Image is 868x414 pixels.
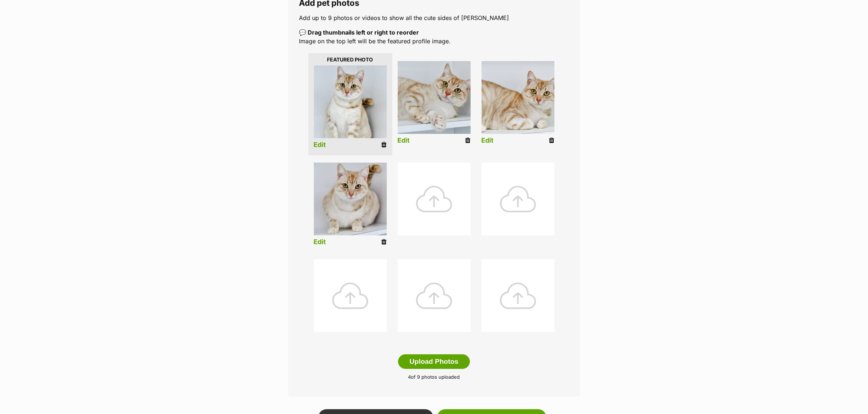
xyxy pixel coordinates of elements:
p: Image on the top left will be the featured profile image. [299,28,569,45]
b: 💬 Drag thumbnails left or right to reorder [299,29,419,36]
a: Edit [314,141,326,149]
span: 4 [408,374,411,380]
a: Edit [314,238,326,246]
p: Add up to 9 photos or videos to show all the cute sides of [PERSON_NAME] [299,13,569,22]
a: Edit [398,137,410,144]
p: of 9 photos uploaded [299,374,569,381]
button: Upload Photos [398,354,470,369]
a: Edit [482,137,494,144]
img: listing photo [482,61,554,134]
img: listing photo [314,163,387,235]
img: listing photo [398,61,471,134]
img: listing photo [314,65,387,138]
